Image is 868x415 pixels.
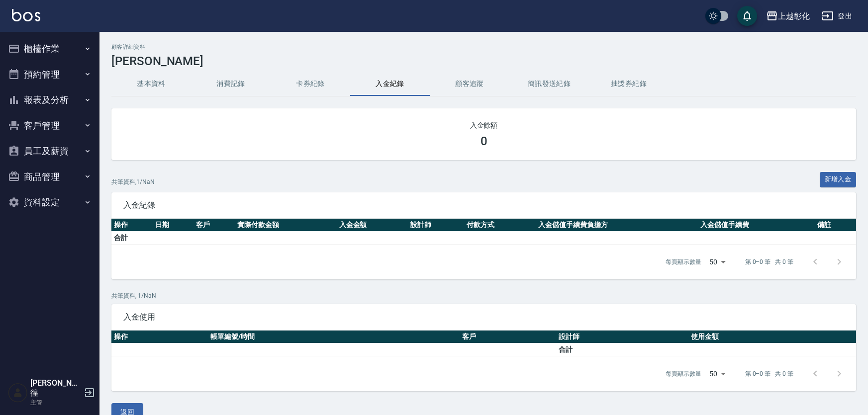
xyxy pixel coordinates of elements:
button: 預約管理 [4,62,96,87]
button: 卡券紀錄 [271,72,350,96]
td: 合計 [556,343,688,356]
button: 簡訊發送紀錄 [509,72,589,96]
button: 櫃檯作業 [4,36,96,62]
th: 設計師 [408,219,464,232]
h3: [PERSON_NAME] [111,54,856,68]
th: 入金金額 [337,219,408,232]
th: 付款方式 [464,219,536,232]
button: 上越彰化 [762,6,814,26]
th: 備註 [815,219,856,232]
th: 實際付款金額 [235,219,336,232]
img: Person [8,383,28,403]
p: 每頁顯示數量 [666,257,701,266]
th: 客戶 [193,219,235,232]
button: 抽獎券紀錄 [589,72,669,96]
h3: 0 [481,134,487,148]
th: 設計師 [556,331,688,343]
p: 第 0–0 筆 共 0 筆 [745,257,793,266]
p: 共 筆資料, 1 / NaN [111,177,155,186]
th: 使用金額 [688,331,856,343]
button: 員工及薪資 [4,138,96,164]
th: 操作 [111,219,153,232]
button: 消費記錄 [191,72,271,96]
button: 報表及分析 [4,87,96,113]
h2: 顧客詳細資料 [111,44,856,50]
button: 客戶管理 [4,113,96,139]
h2: 入金餘額 [123,120,844,130]
p: 第 0–0 筆 共 0 筆 [745,369,793,378]
button: 登出 [818,7,856,25]
span: 入金使用 [123,312,844,322]
h5: [PERSON_NAME]徨 [30,378,81,398]
th: 日期 [153,219,194,232]
th: 帳單編號/時間 [208,331,460,343]
button: 資料設定 [4,189,96,215]
td: 合計 [111,231,153,244]
button: 入金紀錄 [350,72,430,96]
p: 每頁顯示數量 [666,369,701,378]
th: 操作 [111,331,208,343]
p: 共 筆資料, 1 / NaN [111,291,856,300]
th: 入金儲值手續費負擔方 [536,219,698,232]
span: 入金紀錄 [123,200,844,210]
button: 顧客追蹤 [430,72,509,96]
p: 主管 [30,398,81,407]
button: 商品管理 [4,164,96,190]
button: 基本資料 [111,72,191,96]
th: 入金儲值手續費 [698,219,815,232]
div: 50 [705,249,729,275]
div: 上越彰化 [778,10,810,22]
button: save [737,6,757,26]
div: 50 [705,360,729,387]
img: Logo [12,9,40,21]
button: 新增入金 [820,172,857,187]
th: 客戶 [460,331,556,343]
